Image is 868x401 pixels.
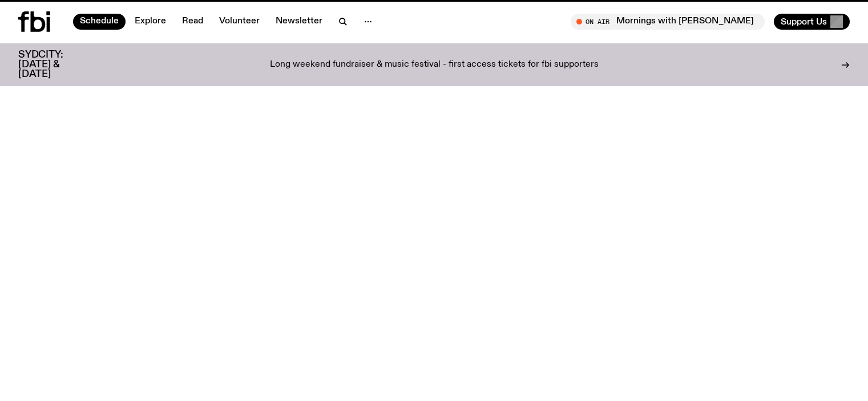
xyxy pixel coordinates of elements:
[774,14,850,30] button: Support Us
[18,50,91,79] h3: SYDCITY: [DATE] & [DATE]
[128,14,173,30] a: Explore
[175,14,210,30] a: Read
[270,60,599,70] p: Long weekend fundraiser & music festival - first access tickets for fbi supporters
[781,17,827,27] span: Support Us
[571,14,765,30] button: On AirMornings with [PERSON_NAME] / Springing into some great music haha do u see what i did ther...
[73,14,126,30] a: Schedule
[212,14,267,30] a: Volunteer
[269,14,329,30] a: Newsletter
